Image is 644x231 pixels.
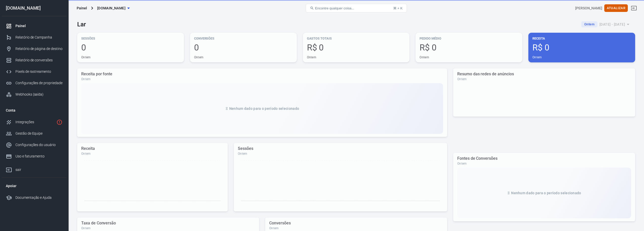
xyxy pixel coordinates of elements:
font: Documentação e Ajuda [15,196,52,200]
font: Configurações do usuário [15,143,56,147]
font: Painel [77,6,87,10]
font: [DOMAIN_NAME] [97,6,126,10]
font: Integrações [15,120,34,124]
font: Lar [77,21,86,28]
a: sair [2,162,67,175]
a: Relatório de conversões [2,55,67,66]
font: Configurações de propriedade [15,81,63,85]
font: Apoiar [6,184,16,188]
font: Relatório de conversões [15,58,53,62]
font: Encontre qualquer coisa... [315,6,354,10]
font: Webhooks (saída) [15,92,44,96]
div: Painel [77,6,87,11]
a: Configurações de propriedade [2,77,67,89]
font: Atualizar [607,6,625,10]
font: ⌘ + K [393,6,403,10]
span: dailychoiceshop.com [97,5,126,11]
a: Painel [2,20,67,32]
button: Encontre qualquer coisa...⌘ + K [306,4,407,12]
font: Relatório de Campanha [15,35,52,39]
font: Painel [15,24,26,28]
a: Webhooks (saída) [2,89,67,100]
font: Conta [6,108,15,112]
button: Atualizar [604,4,628,12]
a: Pixels de rastreamento [2,66,67,77]
font: Relatório de página de destino [15,47,63,51]
a: Gestão de Equipe [2,128,67,139]
a: Configurações do usuário [2,139,67,151]
font: [PERSON_NAME] [575,6,602,10]
svg: 1 rede ainda não verificada [56,119,63,125]
button: [DOMAIN_NAME] [95,4,132,13]
font: Pixels de rastreamento [15,69,51,74]
div: ID da conta: 3jDzlnHw [575,6,602,11]
a: Uso e faturamento [2,151,67,162]
a: sair [628,2,640,14]
font: [DOMAIN_NAME] [6,5,41,11]
font: Uso e faturamento [15,154,45,158]
a: Integrações [2,116,67,128]
a: Relatório de página de destino [2,43,67,55]
font: sair [15,168,21,172]
a: Relatório de Campanha [2,32,67,43]
font: Gestão de Equipe [15,131,43,135]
